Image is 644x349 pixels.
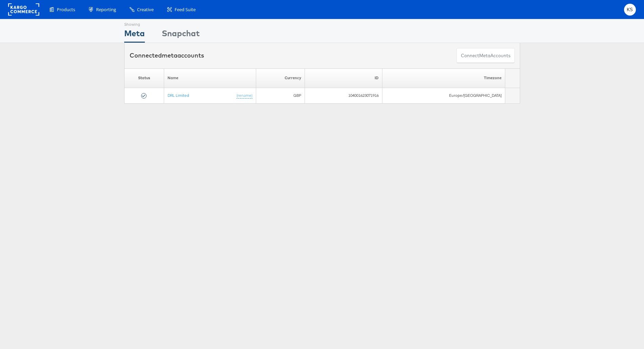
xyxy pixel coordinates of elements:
td: 104001623071916 [305,88,382,103]
th: Currency [256,68,305,88]
div: Connected accounts [130,51,204,60]
button: ConnectmetaAccounts [457,48,515,63]
th: ID [305,68,382,88]
span: Feed Suite [175,6,196,13]
span: KS [627,7,633,12]
div: Showing [124,19,145,27]
span: Creative [137,6,154,13]
th: Timezone [382,68,505,88]
div: Snapchat [162,27,200,43]
span: Reporting [96,6,116,13]
span: meta [162,51,177,59]
div: Meta [124,27,145,43]
td: GBP [256,88,305,103]
a: DRL Limited [168,92,189,97]
th: Status [124,68,164,88]
td: Europe/[GEOGRAPHIC_DATA] [382,88,505,103]
span: Products [57,6,75,13]
a: (rename) [237,92,252,98]
th: Name [164,68,256,88]
span: meta [479,52,490,59]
